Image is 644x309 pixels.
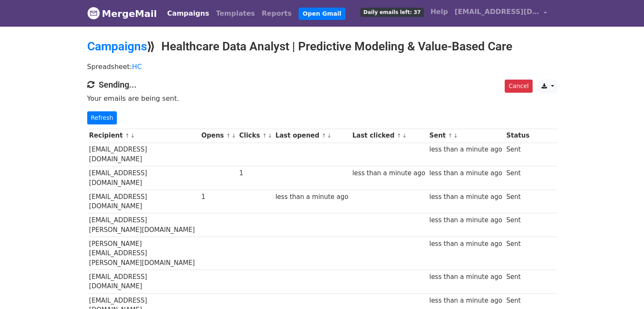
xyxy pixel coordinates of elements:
[87,5,157,22] a: MergeMail
[164,5,213,22] a: Campaigns
[87,39,147,53] a: Campaigns
[299,8,345,20] a: Open Gmail
[427,129,504,143] th: Sent
[199,129,238,143] th: Opens
[429,168,502,178] div: less than a minute ago
[213,5,258,22] a: Templates
[429,192,502,202] div: less than a minute ago
[397,132,401,139] a: ↑
[237,129,273,143] th: Clicks
[504,143,531,166] td: Sent
[350,129,427,143] th: Last clicked
[429,239,502,249] div: less than a minute ago
[226,132,231,139] a: ↑
[87,94,557,103] p: Your emails are being sent.
[274,129,351,143] th: Last opened
[429,296,502,306] div: less than a minute ago
[504,166,531,190] td: Sent
[262,132,267,139] a: ↑
[87,166,199,190] td: [EMAIL_ADDRESS][DOMAIN_NAME]
[402,132,407,139] a: ↓
[327,132,332,139] a: ↓
[268,132,272,139] a: ↓
[427,3,451,20] a: Help
[87,237,199,270] td: [PERSON_NAME][EMAIL_ADDRESS][PERSON_NAME][DOMAIN_NAME]
[87,39,557,54] h2: ⟫ Healthcare Data Analyst | Predictive Modeling & Value-Based Care
[429,145,502,154] div: less than a minute ago
[448,132,453,139] a: ↑
[87,190,199,213] td: [EMAIL_ADDRESS][DOMAIN_NAME]
[453,132,458,139] a: ↓
[87,270,199,294] td: [EMAIL_ADDRESS][DOMAIN_NAME]
[87,7,100,19] img: MergeMail logo
[125,132,130,139] a: ↑
[202,192,235,202] div: 1
[429,215,502,225] div: less than a minute ago
[504,237,531,270] td: Sent
[504,213,531,237] td: Sent
[130,132,135,139] a: ↓
[87,213,199,237] td: [EMAIL_ADDRESS][PERSON_NAME][DOMAIN_NAME]
[87,111,117,124] a: Refresh
[232,132,236,139] a: ↓
[258,5,295,22] a: Reports
[357,3,427,20] a: Daily emails left: 37
[360,8,423,17] span: Daily emails left: 37
[504,190,531,213] td: Sent
[239,168,271,178] div: 1
[504,129,531,143] th: Status
[429,272,502,282] div: less than a minute ago
[455,7,539,17] span: [EMAIL_ADDRESS][DOMAIN_NAME]
[87,129,199,143] th: Recipient
[87,143,199,166] td: [EMAIL_ADDRESS][DOMAIN_NAME]
[504,270,531,294] td: Sent
[505,80,532,93] a: Cancel
[275,192,348,202] div: less than a minute ago
[87,62,557,71] p: Spreadsheet:
[352,168,425,178] div: less than a minute ago
[132,63,142,71] a: HC
[321,132,326,139] a: ↑
[87,80,557,90] h4: Sending...
[451,3,550,23] a: [EMAIL_ADDRESS][DOMAIN_NAME]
